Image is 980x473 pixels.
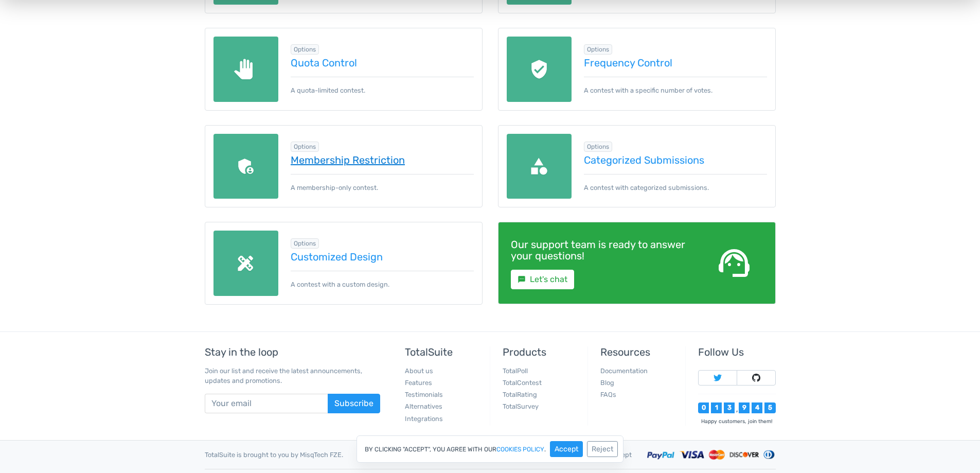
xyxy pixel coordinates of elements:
[584,174,767,192] p: A contest with categorized submissions.
[711,402,722,413] div: 1
[507,37,572,102] img: recaptcha.png
[405,402,442,410] a: Alternatives
[291,238,319,249] span: Browse all in Options
[764,402,775,413] div: 5
[291,174,474,192] p: A membership-only contest.
[205,394,328,413] input: Your email
[714,374,722,382] img: Follow TotalSuite on Twitter
[752,402,762,413] div: 4
[291,77,474,95] p: A quota-limited contest.
[405,415,443,423] a: Integrations
[739,402,750,413] div: 9
[213,134,279,199] img: members-only.png
[600,367,648,375] a: Documentation
[584,77,767,95] p: A contest with a specific number of votes.
[503,367,528,375] a: TotalPoll
[584,154,767,166] a: Categorized Submissions
[357,435,623,463] div: By clicking "Accept", you agree with our .
[600,379,614,387] a: Blog
[511,270,574,289] a: smsLet's chat
[698,402,709,413] div: 0
[735,407,739,413] div: ,
[752,374,760,382] img: Follow TotalSuite on Github
[698,346,775,358] h5: Follow Us
[698,417,775,425] div: Happy customers, join them!
[587,441,618,457] button: Reject
[503,379,542,387] a: TotalContest
[503,402,539,410] a: TotalSurvey
[291,271,474,289] p: A contest with a custom design.
[507,134,572,199] img: categories.png
[213,37,279,102] img: quota-limited.png
[405,367,433,375] a: About us
[511,239,690,261] h4: Our support team is ready to answer your questions!
[518,275,526,284] small: sms
[600,346,678,358] h5: Resources
[716,244,753,282] span: support_agent
[600,391,616,398] a: FAQs
[584,57,767,68] a: Frequency Control
[291,142,319,152] span: Browse all in Options
[291,44,319,55] span: Browse all in Options
[496,446,544,452] a: cookies policy
[584,142,612,152] span: Browse all in Options
[405,391,443,398] a: Testimonials
[328,394,380,413] button: Subscribe
[291,154,474,166] a: Membership Restriction
[213,231,279,296] img: custom-design.png
[550,441,583,457] button: Accept
[503,346,580,358] h5: Products
[291,57,474,68] a: Quota Control
[205,346,380,358] h5: Stay in the loop
[584,44,612,55] span: Browse all in Options
[405,379,432,387] a: Features
[724,402,735,413] div: 3
[503,391,537,398] a: TotalRating
[205,366,380,386] p: Join our list and receive the latest announcements, updates and promotions.
[291,251,474,262] a: Customized Design
[405,346,482,358] h5: TotalSuite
